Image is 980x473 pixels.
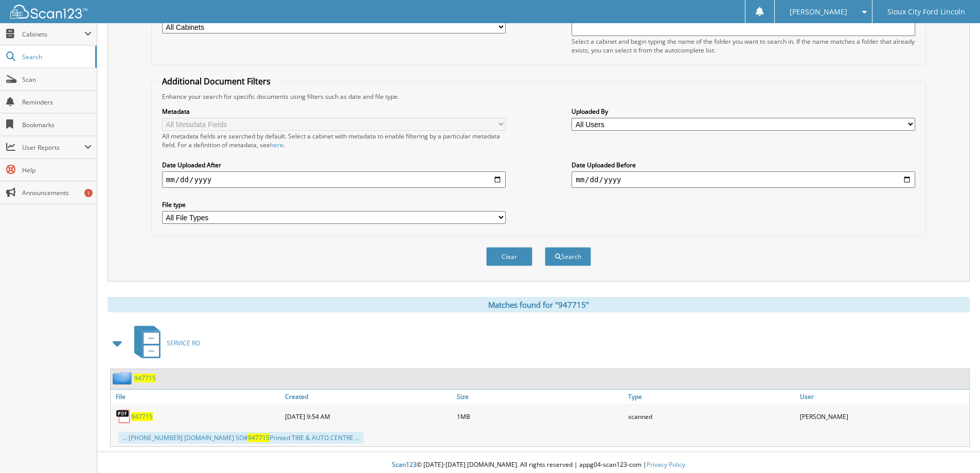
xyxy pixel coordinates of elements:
div: 1 [84,189,93,197]
div: [PERSON_NAME] [797,406,969,427]
a: Size [454,390,626,404]
a: 947715 [131,412,153,421]
div: Enhance your search for specific documents using filters such as date and file type. [157,92,920,101]
button: Clear [486,247,532,266]
a: SERVICE RO [128,323,200,363]
a: User [797,390,969,404]
label: Date Uploaded Before [572,161,915,169]
input: end [572,171,915,188]
div: ... [PHONE_NUMBER] [DOMAIN_NAME] SO# Printed TIRE & AUTO CENTRE ... [118,432,364,444]
span: [PERSON_NAME] [790,9,847,15]
span: Sioux City Ford Lincoln [887,9,965,15]
span: Bookmarks [22,120,92,129]
input: start [162,171,506,188]
span: Reminders [22,98,92,107]
a: here [270,141,283,149]
div: Select a cabinet and begin typing the name of the folder you want to search in. If the name match... [572,37,915,55]
img: PDF.png [116,409,131,424]
div: scanned [626,406,797,427]
div: 1MB [454,406,626,427]
a: Privacy Policy [647,460,685,469]
span: Announcements [22,188,92,197]
img: folder2.png [113,372,134,384]
label: Date Uploaded After [162,161,506,169]
button: Search [545,247,591,266]
div: [DATE] 9:54 AM [282,406,454,427]
span: User Reports [22,143,84,152]
a: File [111,390,282,404]
legend: Additional Document Filters [157,76,276,87]
a: Type [626,390,797,404]
a: Created [282,390,454,404]
span: Cabinets [22,30,84,39]
a: 947715 [134,374,156,382]
span: 947715 [248,433,270,442]
label: Uploaded By [572,107,915,116]
label: File type [162,200,506,209]
label: Metadata [162,107,506,116]
span: Search [22,52,90,61]
iframe: Chat Widget [929,424,980,473]
img: scan123-logo-white.svg [10,5,87,19]
div: All metadata fields are searched by default. Select a cabinet with metadata to enable filtering b... [162,132,506,149]
span: SERVICE RO [167,339,200,347]
div: Matches found for "947715" [108,297,970,312]
span: Scan123 [392,460,417,469]
span: Help [22,166,92,174]
span: Scan [22,75,92,84]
